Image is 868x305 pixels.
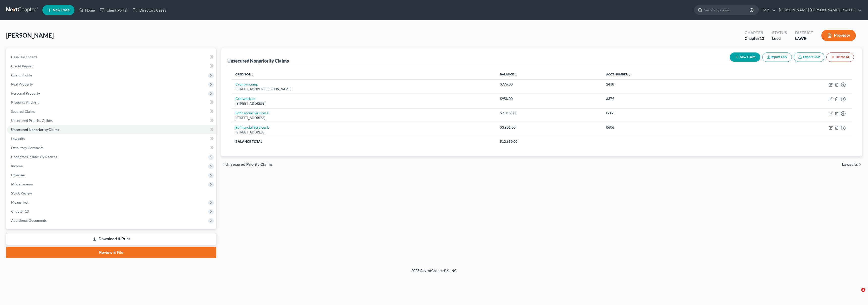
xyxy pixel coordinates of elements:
a: Client Portal [97,6,130,15]
button: Import CSV [762,52,792,62]
a: Unsecured Nonpriority Claims [7,125,216,134]
div: 0606 [606,125,736,130]
i: unfold_more [514,73,518,76]
span: Credit Report [11,64,33,68]
i: unfold_more [628,73,631,76]
span: SOFA Review [11,191,32,195]
a: Edfinancial Services L [235,111,269,115]
span: Miscellaneous [11,182,34,186]
span: Unsecured Priority Claims [225,162,273,167]
a: Download & Print [6,233,216,245]
a: Acct Number unfold_more [606,72,631,76]
span: Income [11,164,23,168]
a: SOFA Review [7,189,216,198]
button: chevron_left Unsecured Priority Claims [221,162,273,167]
div: LAWB [795,36,813,41]
div: Chapter [745,36,764,41]
div: $958.00 [500,96,598,101]
a: Help [759,6,776,15]
button: Lawsuits chevron_right [842,162,862,167]
span: [PERSON_NAME] [6,32,54,39]
i: chevron_left [221,162,225,167]
a: Balance unfold_more [500,72,518,76]
a: Crdtworksllc [235,96,256,101]
span: Lawsuits [11,136,25,141]
span: Codebtors Insiders & Notices [11,155,57,159]
span: Case Dashboard [11,55,37,59]
iframe: Intercom live chat [851,288,863,300]
span: Personal Property [11,91,40,95]
div: $776.00 [500,82,598,87]
span: Client Profile [11,73,32,77]
div: Status [772,30,787,36]
i: unfold_more [251,73,254,76]
th: Balance Total [231,137,496,146]
div: $7,015.00 [500,110,598,116]
div: [STREET_ADDRESS][PERSON_NAME] [235,87,492,92]
span: Secured Claims [11,109,35,114]
a: Crdmgmcomp [235,82,258,86]
span: Additional Documents [11,218,47,223]
span: $12,650.00 [500,140,518,144]
a: Property Analysis [7,98,216,107]
a: Creditor unfold_more [235,72,254,76]
span: Real Property [11,82,33,86]
span: 13 [759,36,764,41]
div: Unsecured Nonpriority Claims [227,58,289,64]
span: Unsecured Nonpriority Claims [11,127,59,132]
a: Case Dashboard [7,52,216,62]
div: [STREET_ADDRESS] [235,116,492,120]
a: Export CSV [794,52,824,62]
button: Preview [821,30,856,41]
div: 0606 [606,110,736,116]
span: Means Test [11,200,29,204]
button: Delete All [826,52,854,62]
div: [STREET_ADDRESS] [235,130,492,135]
div: [STREET_ADDRESS] [235,101,492,106]
a: Lawsuits [7,134,216,143]
span: 2 [861,288,865,292]
a: Edfinancial Services L [235,125,269,129]
div: Chapter [745,30,764,36]
a: Directory Cases [130,6,169,15]
a: Home [76,6,97,15]
input: Search by name... [704,5,750,15]
a: Credit Report [7,62,216,71]
span: Executory Contracts [11,146,43,150]
a: Secured Claims [7,107,216,116]
a: Review & File [6,247,216,258]
span: Property Analysis [11,100,39,104]
div: District [795,30,813,36]
a: Unsecured Priority Claims [7,116,216,125]
button: New Claim [730,52,760,62]
span: Expenses [11,173,25,177]
div: $3,901.00 [500,125,598,130]
span: New Case [53,8,70,12]
i: chevron_right [858,162,862,167]
div: Lead [772,36,787,41]
span: Unsecured Priority Claims [11,118,53,123]
span: Lawsuits [842,162,858,167]
div: 8379 [606,96,736,101]
span: Chapter 13 [11,209,29,213]
a: [PERSON_NAME] [PERSON_NAME] Law, LLC [776,6,862,15]
div: 2418 [606,82,736,87]
a: Executory Contracts [7,143,216,152]
div: 2025 © NextChapterBK, INC [290,268,578,277]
